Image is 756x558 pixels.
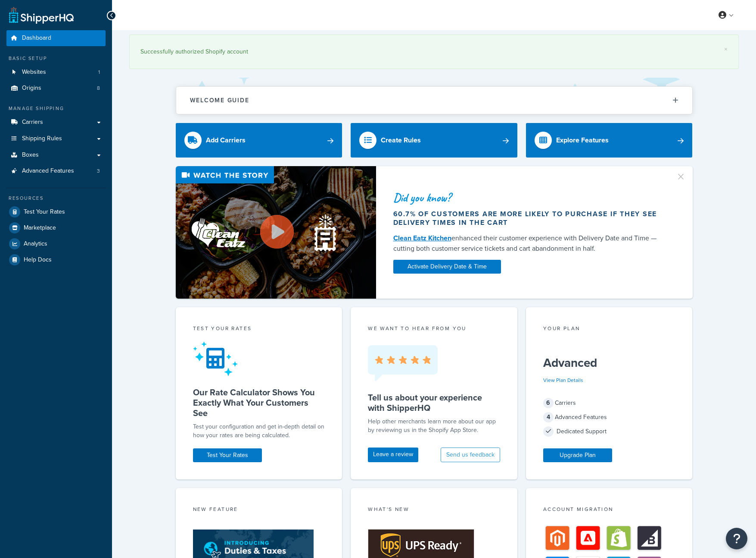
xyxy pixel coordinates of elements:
a: Test Your Rates [193,448,262,462]
a: View Plan Details [543,376,583,384]
span: 1 [98,69,100,76]
div: Test your configuration and get in-depth detail on how your rates are being calculated. [193,422,325,440]
span: Dashboard [22,35,51,42]
li: Websites [6,64,106,80]
a: Clean Eatz Kitchen [393,233,451,243]
a: Dashboard [6,30,106,46]
a: Activate Delivery Date & Time [393,260,501,274]
div: Your Plan [543,325,675,334]
div: Successfully authorized Shopify account [140,46,728,58]
div: Carriers [543,397,675,409]
a: Origins8 [6,80,106,96]
button: Open Resource Center [726,528,747,549]
span: Analytics [24,240,47,248]
a: Carriers [6,114,106,130]
span: Carriers [22,119,43,126]
span: Help Docs [24,256,52,264]
span: 4 [543,412,554,422]
div: Create Rules [381,134,421,146]
h2: Welcome Guide [190,97,249,104]
button: Welcome Guide [176,87,692,114]
span: 3 [97,167,100,175]
a: Advanced Features3 [6,163,106,179]
a: Leave a review [368,448,418,462]
a: Test Your Rates [6,204,106,220]
h5: Advanced [543,356,675,370]
div: New Feature [193,505,325,515]
span: 6 [543,398,554,408]
span: Advanced Features [22,167,74,175]
li: Advanced Features [6,163,106,179]
a: × [724,46,728,53]
a: Explore Features [526,123,693,158]
button: Send us feedback [441,448,500,462]
a: Boxes [6,147,106,163]
a: Help Docs [6,252,106,268]
span: Shipping Rules [22,135,62,142]
a: Analytics [6,236,106,252]
p: Help other merchants learn more about our app by reviewing us in the Shopify App Store. [368,417,500,435]
a: Upgrade Plan [543,448,612,462]
div: Manage Shipping [6,105,106,112]
div: Resources [6,195,106,202]
li: Origins [6,80,106,96]
div: Add Carriers [206,134,246,146]
a: Add Carriers [176,123,342,158]
span: Websites [22,69,46,76]
div: Did you know? [393,192,666,204]
h5: Tell us about your experience with ShipperHQ [368,392,500,413]
span: Marketplace [24,224,56,232]
img: Video thumbnail [176,166,376,299]
a: Marketplace [6,220,106,236]
span: Boxes [22,151,39,159]
p: we want to hear from you [368,325,500,332]
div: 60.7% of customers are more likely to purchase if they see delivery times in the cart [393,210,666,227]
a: Shipping Rules [6,131,106,147]
div: Basic Setup [6,55,106,62]
div: Test your rates [193,325,325,334]
div: Explore Features [556,134,609,146]
div: What's New [368,505,500,515]
div: Advanced Features [543,411,675,423]
span: Origins [22,85,41,92]
h5: Our Rate Calculator Shows You Exactly What Your Customers See [193,387,325,418]
div: enhanced their customer experience with Delivery Date and Time — cutting both customer service ti... [393,233,666,254]
div: Account Migration [543,505,675,515]
span: 8 [97,85,100,92]
a: Websites1 [6,64,106,80]
div: Dedicated Support [543,426,675,438]
a: Create Rules [351,123,517,158]
span: Test Your Rates [24,208,65,216]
